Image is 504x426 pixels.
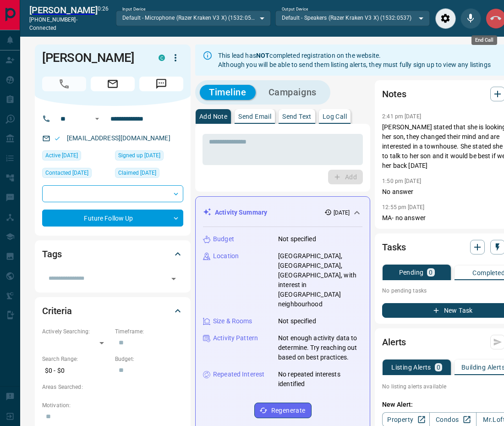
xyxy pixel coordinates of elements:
[42,355,110,363] p: Search Range:
[92,113,103,124] button: Open
[278,234,316,244] p: Not specified
[139,77,183,91] span: Message
[213,251,239,261] p: Location
[282,113,312,120] p: Send Text
[42,247,61,261] h2: Tags
[382,113,421,120] p: 2:41 pm [DATE]
[42,77,86,91] span: Call
[282,6,308,12] label: Output Device
[116,11,270,26] div: Default - Microphone (Razer Kraken V3 X) (1532:0537)
[42,327,110,336] p: Actively Searching:
[382,87,406,101] h2: Notes
[399,269,424,276] p: Pending
[259,85,326,100] button: Campaigns
[42,383,183,391] p: Areas Searched:
[115,355,183,363] p: Budget:
[460,8,481,29] div: Mute
[42,50,145,65] h1: [PERSON_NAME]
[118,168,156,177] span: Claimed [DATE]
[42,168,110,181] div: Thu Sep 11 2025
[167,272,180,285] button: Open
[115,168,183,181] div: Fri Aug 22 2025
[238,113,271,120] p: Send Email
[67,134,170,142] a: [EMAIL_ADDRESS][DOMAIN_NAME]
[437,364,440,371] p: 0
[278,251,362,309] p: [GEOGRAPHIC_DATA], [GEOGRAPHIC_DATA], [GEOGRAPHIC_DATA], with interest in [GEOGRAPHIC_DATA] neigh...
[213,333,258,343] p: Activity Pattern
[218,47,491,73] div: This lead has completed registration on the website. Although you will be able to send them listi...
[215,208,267,217] p: Activity Summary
[278,333,362,362] p: Not enough activity data to determine. Try reaching out based on best practices.
[159,55,165,61] div: condos.ca
[256,52,269,59] strong: NOT
[334,209,350,217] p: [DATE]
[42,304,72,318] h2: Criteria
[54,135,60,142] svg: Email Valid
[91,77,135,91] span: Email
[278,370,362,389] p: No repeated interests identified
[45,168,88,177] span: Contacted [DATE]
[471,35,497,45] div: End Call
[42,300,183,322] div: Criteria
[42,243,183,265] div: Tags
[254,403,312,418] button: Regenerate
[213,234,234,244] p: Budget
[203,204,362,221] div: Activity Summary[DATE]
[42,363,110,378] p: $0 - $0
[115,150,183,163] div: Fri Aug 22 2025
[42,210,183,227] div: Future Follow Up
[382,204,424,210] p: 12:55 pm [DATE]
[275,11,430,26] div: Default - Speakers (Razer Kraken V3 X) (1532:0537)
[278,316,316,326] p: Not specified
[29,16,98,32] p: [PHONE_NUMBER] -
[118,151,160,160] span: Signed up [DATE]
[382,335,406,349] h2: Alerts
[200,85,256,100] button: Timeline
[382,178,421,184] p: 1:50 pm [DATE]
[29,5,98,16] a: [PERSON_NAME]
[213,316,252,326] p: Size & Rooms
[45,151,78,160] span: Active [DATE]
[435,8,456,29] div: Audio Settings
[122,6,146,12] label: Input Device
[42,401,183,409] p: Motivation:
[29,25,56,31] span: connected
[429,269,433,276] p: 0
[323,113,347,120] p: Log Call
[42,150,110,163] div: Fri Aug 22 2025
[382,240,405,254] h2: Tasks
[391,364,431,371] p: Listing Alerts
[213,370,264,379] p: Repeated Interest
[98,5,109,32] p: 0:26
[115,327,183,336] p: Timeframe:
[199,113,227,120] p: Add Note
